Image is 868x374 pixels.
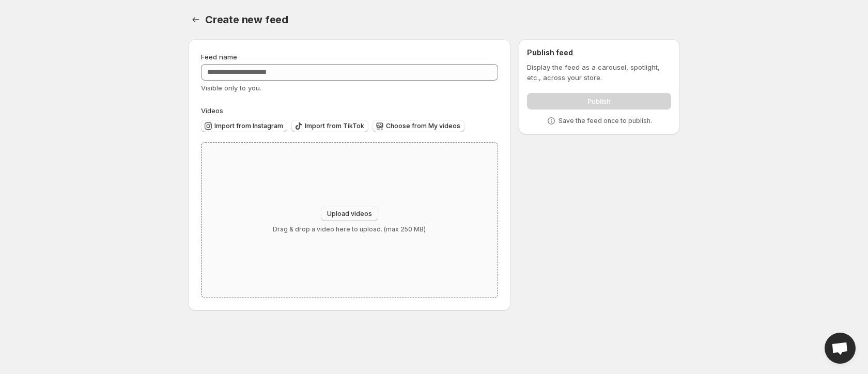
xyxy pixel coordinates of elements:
h2: Publish feed [527,48,671,58]
div: Open chat [825,333,856,364]
span: Videos [201,106,223,115]
p: Save the feed once to publish. [559,117,652,125]
span: Import from TikTok [305,122,364,130]
p: Display the feed as a carousel, spotlight, etc., across your store. [527,62,671,83]
span: Feed name [201,53,237,61]
button: Settings [189,12,203,27]
span: Import from Instagram [214,122,283,130]
span: Create new feed [205,13,288,26]
button: Upload videos [321,207,378,221]
button: Choose from My videos [373,120,464,132]
span: Visible only to you. [201,84,261,92]
button: Import from Instagram [201,120,287,132]
p: Drag & drop a video here to upload. (max 250 MB) [273,225,426,233]
span: Upload videos [327,210,372,218]
span: Choose from My videos [386,122,460,130]
button: Import from TikTok [291,120,368,132]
